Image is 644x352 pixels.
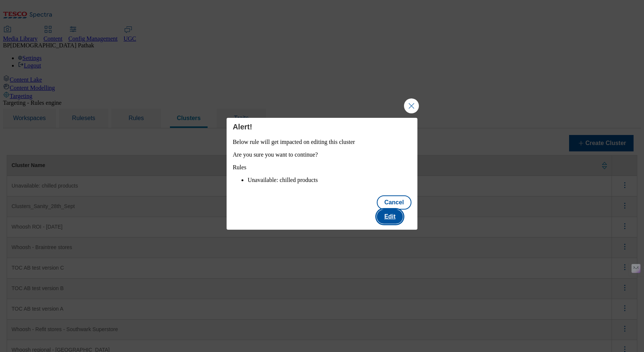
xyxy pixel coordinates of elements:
p: Below rule will get impacted on editing this cluster [233,139,411,145]
h4: Alert! [233,122,411,131]
p: Rules [233,164,411,171]
li: Unavailable: chilled products [247,177,411,183]
button: Edit [377,210,403,224]
button: Close Modal [404,98,419,113]
p: Are you sure you want to continue? [233,151,411,158]
div: Modal [227,118,417,230]
button: Cancel [377,195,411,210]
